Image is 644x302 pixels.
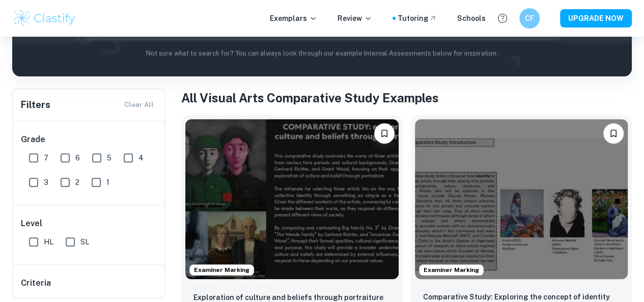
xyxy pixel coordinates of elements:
button: Help and Feedback [494,10,511,27]
span: 5 [107,152,111,163]
p: Review [338,13,372,24]
span: 1 [106,177,109,188]
a: Tutoring [398,13,437,24]
span: Examiner Marking [419,265,483,274]
span: 6 [75,152,80,163]
p: Exemplars [270,13,317,24]
span: SL [80,236,89,248]
h6: Criteria [21,277,51,289]
h6: Filters [21,98,50,112]
span: 3 [44,177,48,188]
span: HL [44,236,53,248]
button: UPGRADE NOW [560,9,632,28]
img: Visual Arts Comparative Study IA example thumbnail: Comparative Study: Exploring the concept [415,119,628,279]
span: 2 [75,177,79,188]
h1: All Visual Arts Comparative Study Examples [181,89,632,107]
h6: Level [21,217,157,230]
a: Schools [457,13,486,24]
h6: CF [524,13,536,24]
img: Visual Arts Comparative Study IA example thumbnail: Exploration of culture and beliefs throu [185,119,399,279]
button: CF [519,8,540,29]
span: 7 [44,152,48,163]
span: Examiner Marking [190,265,254,274]
img: Clastify logo [12,8,77,29]
h6: Grade [21,133,157,146]
button: Bookmark [603,123,624,144]
span: 4 [138,152,144,163]
button: Bookmark [374,123,395,144]
p: Not sure what to search for? You can always look through our example Internal Assessments below f... [20,48,624,59]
